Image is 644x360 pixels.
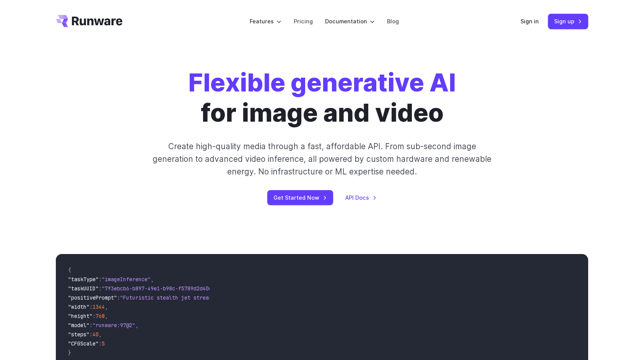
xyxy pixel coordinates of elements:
[135,322,138,329] span: ,
[151,276,154,283] span: ,
[68,267,71,274] span: {
[93,331,99,338] span: 40
[117,294,120,301] span: :
[68,276,99,283] span: "taskType"
[68,303,89,310] span: "width"
[99,331,102,338] span: ,
[250,17,281,26] label: Features
[56,15,122,27] a: Go to /
[188,67,456,98] strong: Flexible generative AI
[294,17,313,26] a: Pricing
[89,303,93,310] span: :
[520,17,539,26] a: Sign in
[102,285,218,292] span: "7f3ebcb6-b897-49e1-b98c-f5789d2d40d7"
[68,331,89,338] span: "steps"
[120,294,398,301] span: "Futuristic stealth jet streaking through a neon-lit cityscape with glowing purple exhaust"
[387,17,399,26] a: Blog
[102,340,105,347] span: 5
[188,67,456,128] h1: for image and video
[68,313,93,319] span: "height"
[325,17,375,26] label: Documentation
[548,14,588,29] a: Sign up
[99,340,102,347] span: :
[68,322,89,329] span: "model"
[68,349,71,356] span: }
[99,285,102,292] span: :
[152,140,493,178] p: Create high-quality media through a fast, affordable API. From sub-second image generation to adv...
[105,313,108,319] span: ,
[93,322,135,329] span: "runware:97@2"
[68,340,99,347] span: "CFGScale"
[68,294,117,301] span: "positivePrompt"
[93,313,96,319] span: :
[345,193,377,202] a: API Docs
[96,313,105,319] span: 768
[68,285,99,292] span: "taskUUID"
[102,276,151,283] span: "imageInference"
[89,322,93,329] span: :
[93,303,105,310] span: 1344
[105,303,108,310] span: ,
[89,331,93,338] span: :
[99,276,102,283] span: :
[267,190,333,205] a: Get Started Now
